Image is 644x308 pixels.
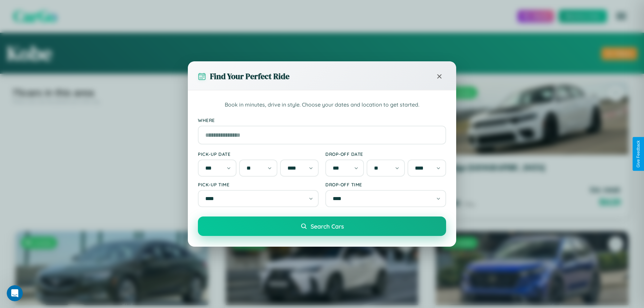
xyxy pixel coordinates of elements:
[198,151,319,157] label: Pick-up Date
[210,71,289,82] h3: Find Your Perfect Ride
[325,151,446,157] label: Drop-off Date
[198,117,446,123] label: Where
[311,223,344,230] span: Search Cars
[325,182,446,187] label: Drop-off Time
[198,217,446,236] button: Search Cars
[198,101,446,109] p: Book in minutes, drive in style. Choose your dates and location to get started.
[198,182,319,187] label: Pick-up Time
